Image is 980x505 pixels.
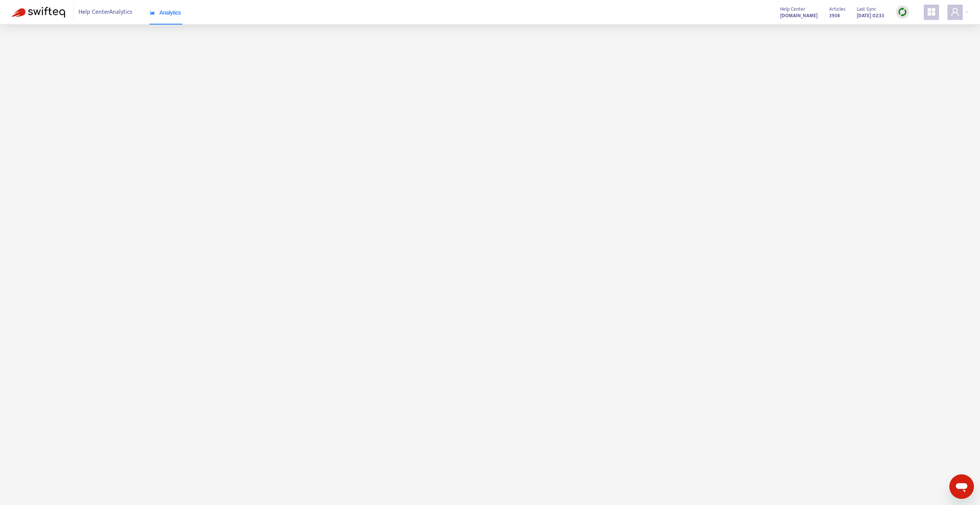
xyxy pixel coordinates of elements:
iframe: Button to launch messaging window [949,474,974,499]
img: sync.dc5367851b00ba804db3.png [898,7,907,17]
span: Help Center Analytics [78,5,132,20]
a: [DOMAIN_NAME] [780,11,818,20]
strong: 3938 [829,11,840,20]
span: Articles [829,5,845,13]
img: Swifteq [11,7,65,18]
strong: [DATE] 02:33 [857,11,884,20]
span: Last Sync [857,5,876,13]
span: Analytics [150,10,181,16]
span: user [951,7,960,16]
span: area-chart [150,10,155,15]
strong: [DOMAIN_NAME] [780,11,818,20]
span: appstore [927,7,936,16]
span: Help Center [780,5,805,13]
